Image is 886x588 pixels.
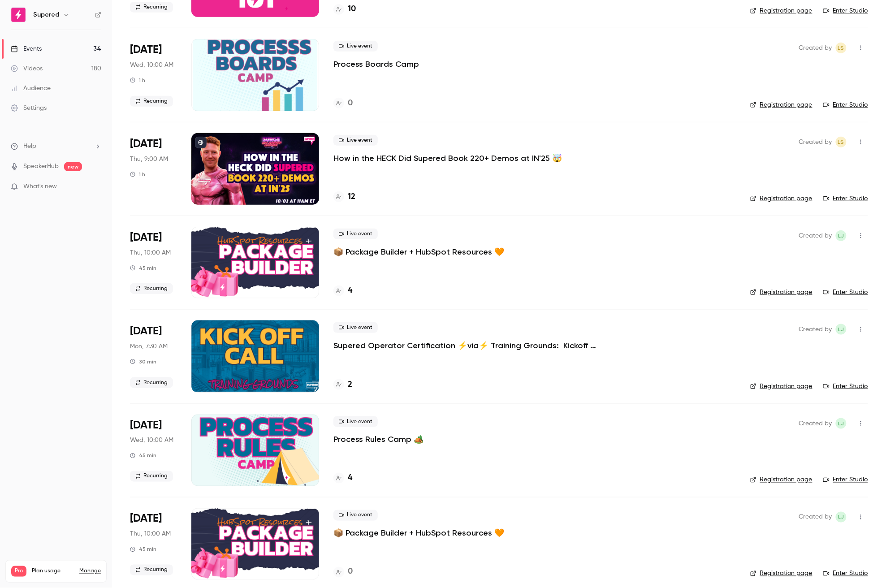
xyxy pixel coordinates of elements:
[750,100,813,109] a: Registration page
[333,510,378,521] span: Live event
[130,171,145,178] div: 1 h
[750,6,813,15] a: Registration page
[130,377,173,388] span: Recurring
[130,264,156,272] div: 45 min
[823,382,868,391] a: Enter Studio
[838,418,844,429] span: LJ
[750,476,813,484] a: Registration page
[333,528,504,539] a: 📦 Package Builder + HubSpot Resources 🧡
[33,10,59,19] h6: Supered
[130,248,171,257] span: Thu, 10:00 AM
[750,194,813,203] a: Registration page
[130,508,177,580] div: Oct 9 Thu, 12:00 PM (America/New York)
[32,568,74,575] span: Plan usage
[130,546,156,553] div: 45 min
[333,340,602,351] a: Supered Operator Certification ⚡️via⚡️ Training Grounds: Kickoff Call
[11,64,43,73] div: Videos
[799,43,832,53] span: Created by
[333,3,356,15] a: 10
[130,155,168,164] span: Thu, 9:00 AM
[130,418,162,432] span: [DATE]
[130,320,177,392] div: Oct 6 Mon, 9:30 AM (America/New York)
[836,418,847,429] span: Lindsay John
[333,246,504,257] a: 📦 Package Builder + HubSpot Resources 🧡
[23,162,59,171] a: SpeakerHub
[836,137,847,147] span: Lindsey Smith
[333,97,353,109] a: 0
[130,324,162,338] span: [DATE]
[23,182,57,191] span: What's new
[130,227,177,298] div: Oct 2 Thu, 12:00 PM (America/New York)
[836,512,847,523] span: Lindsay John
[823,100,868,109] a: Enter Studio
[130,2,173,13] span: Recurring
[79,568,101,575] a: Manage
[838,324,844,335] span: LJ
[348,3,356,15] h4: 10
[130,61,173,69] span: Wed, 10:00 AM
[333,153,562,164] a: How in the HECK Did Supered Book 220+ Demos at IN'25 🤯
[333,191,355,203] a: 12
[130,283,173,294] span: Recurring
[333,566,353,578] a: 0
[333,285,352,297] a: 4
[130,133,177,205] div: Oct 2 Thu, 9:00 AM (America/Denver)
[11,566,26,577] span: Pro
[348,191,355,203] h4: 12
[823,569,868,578] a: Enter Studio
[836,43,847,53] span: Lindsey Smith
[823,6,868,15] a: Enter Studio
[130,137,162,151] span: [DATE]
[130,43,162,57] span: [DATE]
[130,96,173,107] span: Recurring
[333,41,378,52] span: Live event
[333,472,352,484] a: 4
[333,135,378,146] span: Live event
[130,39,177,111] div: Oct 1 Wed, 10:00 AM (America/Denver)
[11,104,47,112] div: Settings
[823,194,868,203] a: Enter Studio
[799,512,832,523] span: Created by
[348,97,353,109] h4: 0
[333,229,378,239] span: Live event
[130,342,168,351] span: Mon, 7:30 AM
[333,322,378,333] span: Live event
[348,379,352,391] h4: 2
[130,452,156,459] div: 45 min
[23,142,36,151] span: Help
[750,288,813,297] a: Registration page
[130,415,177,486] div: Oct 8 Wed, 12:00 PM (America/New York)
[11,142,101,151] li: help-dropdown-opener
[11,44,42,53] div: Events
[799,418,832,429] span: Created by
[333,416,378,427] span: Live event
[11,8,26,22] img: Supered
[838,137,844,147] span: LS
[750,382,813,391] a: Registration page
[130,530,171,539] span: Thu, 10:00 AM
[838,230,844,241] span: LJ
[333,434,424,445] a: Process Rules Camp 🏕️
[799,137,832,147] span: Created by
[333,59,419,69] a: Process Boards Camp
[130,230,162,245] span: [DATE]
[836,230,847,241] span: Lindsay John
[750,569,813,578] a: Registration page
[823,476,868,484] a: Enter Studio
[838,512,844,523] span: LJ
[130,77,145,84] div: 1 h
[64,162,82,171] span: new
[348,566,353,578] h4: 0
[799,324,832,335] span: Created by
[130,512,162,526] span: [DATE]
[348,472,352,484] h4: 4
[823,288,868,297] a: Enter Studio
[130,471,173,482] span: Recurring
[130,565,173,575] span: Recurring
